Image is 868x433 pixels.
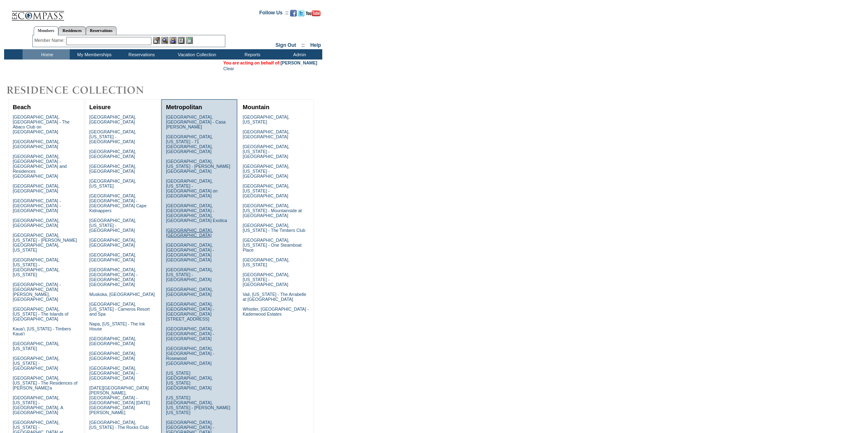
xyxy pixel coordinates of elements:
a: Beach [13,104,31,110]
a: [GEOGRAPHIC_DATA], [GEOGRAPHIC_DATA] - [GEOGRAPHIC_DATA][STREET_ADDRESS] [166,302,214,321]
a: [GEOGRAPHIC_DATA], [US_STATE] - [GEOGRAPHIC_DATA] [90,218,136,233]
a: [GEOGRAPHIC_DATA], [US_STATE] - 71 [GEOGRAPHIC_DATA], [GEOGRAPHIC_DATA] [166,134,213,154]
a: [GEOGRAPHIC_DATA], [GEOGRAPHIC_DATA] [13,218,60,228]
img: Destinations by Exclusive Resorts [4,82,164,99]
a: [GEOGRAPHIC_DATA], [US_STATE] - [GEOGRAPHIC_DATA], [US_STATE] [13,257,60,277]
img: Reservations [178,37,185,44]
a: [GEOGRAPHIC_DATA], [GEOGRAPHIC_DATA] [90,351,136,361]
img: Impersonate [170,37,177,44]
a: [GEOGRAPHIC_DATA], [GEOGRAPHIC_DATA] [90,336,136,346]
a: Kaua'i, [US_STATE] - Timbers Kaua'i [13,326,71,336]
td: Follow Us :: [259,9,289,19]
a: [GEOGRAPHIC_DATA], [US_STATE] - [GEOGRAPHIC_DATA] on [GEOGRAPHIC_DATA] [166,179,218,198]
a: [GEOGRAPHIC_DATA], [US_STATE] - [GEOGRAPHIC_DATA] [166,267,213,282]
img: i.gif [4,12,11,13]
a: [GEOGRAPHIC_DATA], [US_STATE] - The Islands of [GEOGRAPHIC_DATA] [13,307,69,321]
td: Home [23,49,70,60]
a: Mountain [243,104,269,110]
a: Vail, [US_STATE] - The Arrabelle at [GEOGRAPHIC_DATA] [243,292,306,302]
a: [GEOGRAPHIC_DATA], [GEOGRAPHIC_DATA] [90,252,136,262]
a: [GEOGRAPHIC_DATA], [GEOGRAPHIC_DATA] - Rosewood [GEOGRAPHIC_DATA] [166,346,214,366]
a: [GEOGRAPHIC_DATA], [US_STATE] - Carneros Resort and Spa [90,302,150,316]
a: [GEOGRAPHIC_DATA], [US_STATE] - [PERSON_NAME][GEOGRAPHIC_DATA], [US_STATE] [13,233,77,252]
a: [GEOGRAPHIC_DATA], [GEOGRAPHIC_DATA] - [GEOGRAPHIC_DATA] [166,326,214,341]
a: [GEOGRAPHIC_DATA], [US_STATE] - [GEOGRAPHIC_DATA] [243,272,289,287]
a: [GEOGRAPHIC_DATA], [GEOGRAPHIC_DATA] - [GEOGRAPHIC_DATA] [90,366,138,380]
div: Member Name: [34,37,66,44]
td: My Memberships [70,49,117,60]
a: Sign Out [276,42,296,48]
span: :: [302,42,305,48]
a: [GEOGRAPHIC_DATA], [GEOGRAPHIC_DATA] - [GEOGRAPHIC_DATA], [GEOGRAPHIC_DATA] Exotica [166,203,227,223]
span: You are acting on behalf of: [223,60,317,65]
img: Become our fan on Facebook [290,10,297,16]
a: [GEOGRAPHIC_DATA], [US_STATE] [90,179,136,188]
a: [GEOGRAPHIC_DATA], [GEOGRAPHIC_DATA] [243,129,289,139]
a: [GEOGRAPHIC_DATA], [GEOGRAPHIC_DATA] - Casa [PERSON_NAME] [166,115,225,129]
img: View [161,37,168,44]
a: [GEOGRAPHIC_DATA], [US_STATE] - [GEOGRAPHIC_DATA] [243,144,289,159]
a: [GEOGRAPHIC_DATA], [GEOGRAPHIC_DATA] - [GEOGRAPHIC_DATA] [GEOGRAPHIC_DATA] [166,243,214,262]
a: Metropolitan [166,104,202,110]
a: [PERSON_NAME] [281,60,317,65]
a: [GEOGRAPHIC_DATA], [US_STATE] - One Steamboat Place [243,238,302,252]
a: [DATE][GEOGRAPHIC_DATA][PERSON_NAME], [GEOGRAPHIC_DATA] - [GEOGRAPHIC_DATA] [DATE][GEOGRAPHIC_DAT... [90,385,150,415]
a: Help [310,42,321,48]
a: [GEOGRAPHIC_DATA], [US_STATE] [243,115,289,124]
a: [GEOGRAPHIC_DATA], [GEOGRAPHIC_DATA] [13,139,60,149]
td: Reports [228,49,275,60]
a: Whistler, [GEOGRAPHIC_DATA] - Kadenwood Estates [243,307,309,316]
a: [GEOGRAPHIC_DATA], [US_STATE] [13,341,60,351]
a: Muskoka, [GEOGRAPHIC_DATA] [90,292,155,297]
a: [GEOGRAPHIC_DATA] - [GEOGRAPHIC_DATA] - [GEOGRAPHIC_DATA] [13,198,61,213]
a: [GEOGRAPHIC_DATA], [US_STATE] - The Timbers Club [243,223,305,233]
a: Residences [58,26,86,35]
a: [GEOGRAPHIC_DATA], [US_STATE] [243,257,289,267]
a: [GEOGRAPHIC_DATA], [US_STATE] - [GEOGRAPHIC_DATA] [13,356,60,371]
a: [GEOGRAPHIC_DATA], [US_STATE] - [GEOGRAPHIC_DATA], A [GEOGRAPHIC_DATA] [13,395,63,415]
a: Follow us on Twitter [298,12,305,17]
a: [GEOGRAPHIC_DATA], [GEOGRAPHIC_DATA] [90,149,136,159]
a: [GEOGRAPHIC_DATA], [GEOGRAPHIC_DATA] - [GEOGRAPHIC_DATA] and Residences [GEOGRAPHIC_DATA] [13,154,67,179]
a: [US_STATE][GEOGRAPHIC_DATA], [US_STATE][GEOGRAPHIC_DATA] [166,371,213,390]
a: [GEOGRAPHIC_DATA], [GEOGRAPHIC_DATA] [90,115,136,124]
img: b_calculator.gif [186,37,193,44]
a: Subscribe to our YouTube Channel [306,12,321,17]
a: [GEOGRAPHIC_DATA], [US_STATE] - [GEOGRAPHIC_DATA] [243,164,289,179]
img: Follow us on Twitter [298,10,305,16]
a: [GEOGRAPHIC_DATA] - [GEOGRAPHIC_DATA][PERSON_NAME], [GEOGRAPHIC_DATA] [13,282,61,302]
a: [GEOGRAPHIC_DATA], [GEOGRAPHIC_DATA] - [GEOGRAPHIC_DATA] [GEOGRAPHIC_DATA] [90,267,138,287]
a: [GEOGRAPHIC_DATA], [GEOGRAPHIC_DATA] [13,183,60,193]
a: Leisure [90,104,111,110]
a: [GEOGRAPHIC_DATA], [US_STATE] - [PERSON_NAME][GEOGRAPHIC_DATA] [166,159,230,174]
a: Napa, [US_STATE] - The Ink House [90,321,145,331]
img: Compass Home [11,4,64,21]
td: Reservations [117,49,164,60]
a: [GEOGRAPHIC_DATA], [GEOGRAPHIC_DATA] - The Abaco Club on [GEOGRAPHIC_DATA] [13,115,70,134]
a: [GEOGRAPHIC_DATA], [GEOGRAPHIC_DATA] [166,287,213,297]
a: Members [34,26,59,35]
a: Clear [223,66,234,71]
td: Vacation Collection [164,49,228,60]
a: [GEOGRAPHIC_DATA], [US_STATE] - The Residences of [PERSON_NAME]'a [13,376,78,390]
img: b_edit.gif [153,37,160,44]
a: Reservations [86,26,117,35]
a: [GEOGRAPHIC_DATA], [US_STATE] - [GEOGRAPHIC_DATA] [243,183,289,198]
img: Subscribe to our YouTube Channel [306,10,321,16]
a: [GEOGRAPHIC_DATA], [GEOGRAPHIC_DATA] [90,164,136,174]
a: [GEOGRAPHIC_DATA], [US_STATE] - The Rocks Club [90,420,149,430]
a: [GEOGRAPHIC_DATA], [GEOGRAPHIC_DATA] - [GEOGRAPHIC_DATA] Cape Kidnappers [90,193,147,213]
a: Become our fan on Facebook [290,12,297,17]
a: [GEOGRAPHIC_DATA], [GEOGRAPHIC_DATA] [90,238,136,247]
a: [GEOGRAPHIC_DATA], [US_STATE] - Mountainside at [GEOGRAPHIC_DATA] [243,203,302,218]
a: [GEOGRAPHIC_DATA], [US_STATE] - [GEOGRAPHIC_DATA] [90,129,136,144]
a: [GEOGRAPHIC_DATA], [GEOGRAPHIC_DATA] [166,228,213,238]
td: Admin [275,49,322,60]
a: [US_STATE][GEOGRAPHIC_DATA], [US_STATE] - [PERSON_NAME] [US_STATE] [166,395,230,415]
